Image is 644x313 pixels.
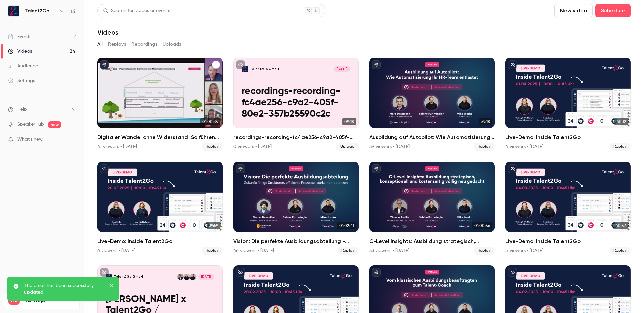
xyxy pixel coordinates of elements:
h2: Live-Demo: Inside Talent2Go [97,237,223,245]
div: Audience [8,63,38,69]
a: 01:02:41Vision: Die perfekte Ausbildungsabteilung - Zukunftsfähige Strukturen, effiziente Prozess... [233,162,359,255]
a: SpeakerHub [17,121,44,128]
span: Replay [202,143,223,151]
span: [DATE] [198,274,214,280]
button: unpublished [508,60,517,69]
div: 46 viewers • [DATE] [233,247,274,254]
span: Help [17,106,27,113]
div: Videos [8,48,32,55]
button: Schedule [595,4,631,17]
span: 40:57 [613,222,628,229]
h2: Vision: Die perfekte Ausbildungsabteilung - Zukunftsfähige Strukturen, effiziente Prozesse, stark... [233,237,359,245]
img: Sabine Furtwängler [183,274,190,280]
span: Replay [202,247,223,255]
div: Settings [8,77,35,84]
span: 01:00:56 [472,222,492,229]
li: Digitaler Wandel ohne Widerstand: So führen Sie neue HR-Software erfolgreich ein [97,58,223,151]
span: Replay [337,247,359,255]
li: recordings-recording-fc4ae256-c9a2-405f-80e2-357b25590c2c [233,58,359,151]
img: recordings-recording-fc4ae256-c9a2-405f-80e2-357b25590c2c [241,66,248,72]
h2: Ausbildung auf Autopilot: Wie Automatisierung Ihr HR-Team entlastet ⚙️ [369,133,495,141]
button: unpublished [236,60,245,69]
a: 39:59Live-Demo: Inside Talent2Go6 viewers • [DATE]Replay [97,162,223,255]
span: Replay [609,247,631,255]
h2: Live-Demo: Inside Talent2Go [505,133,631,141]
img: Mike Joszko [190,274,196,280]
button: Uploads [163,39,181,50]
div: 5 viewers • [DATE] [505,247,543,254]
span: Replay [609,143,631,151]
p: The email has been successfully updated. [24,282,105,296]
button: published [372,60,381,69]
img: Talent2Go GmbH [8,6,19,16]
span: Upload [336,143,359,151]
a: recordings-recording-fc4ae256-c9a2-405f-80e2-357b25590c2cTalent2Go GmbH[DATE]recordings-recording... [233,58,359,151]
span: 01:02:41 [337,222,356,229]
div: 33 viewers • [DATE] [369,247,409,254]
section: Videos [97,4,631,309]
h1: Videos [97,28,118,36]
p: Talent2Go GmbH [250,67,279,71]
p: Talent2Go GmbH [114,275,143,279]
div: Events [8,33,31,40]
span: What's new [17,136,43,143]
li: Live-Demo: Inside Talent2Go [505,58,631,151]
li: Live-Demo: Inside Talent2Go [97,162,223,255]
img: Thomas Perlitz [177,274,183,280]
a: 40:57Live-Demo: Inside Talent2Go5 viewers • [DATE]Replay [505,162,631,255]
button: unpublished [508,164,517,173]
button: close [109,282,114,290]
div: 39 viewers • [DATE] [369,143,410,150]
div: 6 viewers • [DATE] [97,247,135,254]
p: recordings-recording-fc4ae256-c9a2-405f-80e2-357b25590c2c [241,86,350,120]
button: published [372,268,381,277]
img: Thomas x Talent2Go / Technikcheck [106,274,112,280]
button: Replays [108,39,126,50]
li: Live-Demo: Inside Talent2Go [505,162,631,255]
button: unpublished [508,268,517,277]
h6: Talent2Go GmbH [25,8,56,14]
h2: C-Level Insights: Ausbildung strategisch, konzeptionell und kostenseitig völlig neu gedacht 💡📊 [369,237,495,245]
button: unpublished [236,268,245,277]
span: 01:00:35 [200,118,220,125]
span: 59:18 [479,118,492,125]
button: unpublished [100,164,109,173]
a: 59:18Ausbildung auf Autopilot: Wie Automatisierung Ihr HR-Team entlastet ⚙️39 viewers • [DATE]Replay [369,58,495,151]
a: 40:12Live-Demo: Inside Talent2Go4 viewers • [DATE]Replay [505,58,631,151]
span: 39:59 [207,222,220,229]
li: Ausbildung auf Autopilot: Wie Automatisierung Ihr HR-Team entlastet ⚙️ [369,58,495,151]
span: Replay [474,247,495,255]
div: 4 viewers • [DATE] [505,143,543,150]
h2: Digitaler Wandel ohne Widerstand: So führen Sie neue HR-Software erfolgreich ein [97,133,223,141]
div: 41 viewers • [DATE] [97,143,137,150]
div: 0 viewers • [DATE] [233,143,272,150]
li: Vision: Die perfekte Ausbildungsabteilung - Zukunftsfähige Strukturen, effiziente Prozesse, stark... [233,162,359,255]
a: 01:00:35Digitaler Wandel ohne Widerstand: So führen Sie neue HR-Software erfolgreich ein41 viewer... [97,58,223,151]
span: new [48,121,61,128]
button: published [236,164,245,173]
button: Recordings [131,39,157,50]
a: 01:00:56C-Level Insights: Ausbildung strategisch, konzeptionell und kostenseitig völlig neu gedac... [369,162,495,255]
button: All [97,39,103,50]
button: published [100,60,109,69]
button: unpublished [100,268,109,277]
span: Replay [474,143,495,151]
h2: Live-Demo: Inside Talent2Go [505,237,631,245]
h2: recordings-recording-fc4ae256-c9a2-405f-80e2-357b25590c2c [233,133,359,141]
span: 09:18 [342,118,356,125]
span: [DATE] [334,66,350,72]
button: published [372,164,381,173]
button: New video [554,4,593,17]
li: help-dropdown-opener [8,106,76,113]
span: 40:12 [614,118,628,125]
div: Search for videos or events [103,7,170,14]
li: C-Level Insights: Ausbildung strategisch, konzeptionell und kostenseitig völlig neu gedacht 💡📊 [369,162,495,255]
